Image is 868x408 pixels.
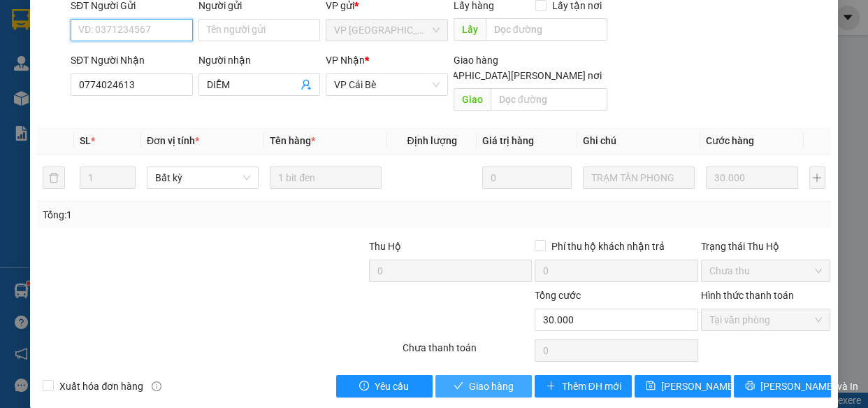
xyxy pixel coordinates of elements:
[336,375,433,398] button: exclamation-circleYêu cầu
[407,135,456,146] span: Định lượng
[706,135,754,146] span: Cước hàng
[486,18,607,41] input: Dọc đường
[435,375,532,398] button: checkGiao hàng
[375,379,409,394] span: Yêu cầu
[491,88,607,111] input: Dọc đường
[661,379,751,394] span: [PERSON_NAME] đổi
[401,340,534,365] div: Chưa thanh toán
[43,207,336,223] div: Tổng: 1
[583,167,695,189] input: Ghi Chú
[198,52,321,68] div: Người nhận
[535,290,581,301] span: Tổng cước
[546,381,556,392] span: plus
[709,309,823,330] span: Tại văn phòng
[646,381,656,392] span: save
[155,167,250,188] span: Bất kỳ
[482,167,572,189] input: 0
[301,79,312,90] span: user-add
[482,135,534,146] span: Giá trị hàng
[469,379,514,394] span: Giao hàng
[535,375,631,398] button: plusThêm ĐH mới
[706,167,798,189] input: 0
[546,239,670,254] span: Phí thu hộ khách nhận trả
[561,379,621,394] span: Thêm ĐH mới
[454,381,463,392] span: check
[809,167,825,189] button: plus
[54,379,149,394] span: Xuất hóa đơn hàng
[635,375,731,398] button: save[PERSON_NAME] đổi
[577,127,700,155] th: Ghi chú
[80,135,91,146] span: SL
[454,55,498,66] span: Giao hàng
[454,88,491,111] span: Giao
[734,375,830,398] button: printer[PERSON_NAME] và In
[334,74,440,95] span: VP Cái Bè
[745,381,755,392] span: printer
[326,55,365,66] span: VP Nhận
[454,18,486,41] span: Lấy
[701,290,794,301] label: Hình thức thanh toán
[369,241,401,252] span: Thu Hộ
[270,167,382,189] input: VD: Bàn, Ghế
[701,239,831,254] div: Trạng thái Thu Hộ
[147,135,199,146] span: Đơn vị tính
[71,52,193,68] div: SĐT Người Nhận
[709,260,823,281] span: Chưa thu
[334,20,440,41] span: VP Sài Gòn
[760,379,858,394] span: [PERSON_NAME] và In
[43,167,65,189] button: delete
[359,381,369,392] span: exclamation-circle
[152,381,161,391] span: info-circle
[411,68,607,83] span: [GEOGRAPHIC_DATA][PERSON_NAME] nơi
[270,135,315,146] span: Tên hàng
